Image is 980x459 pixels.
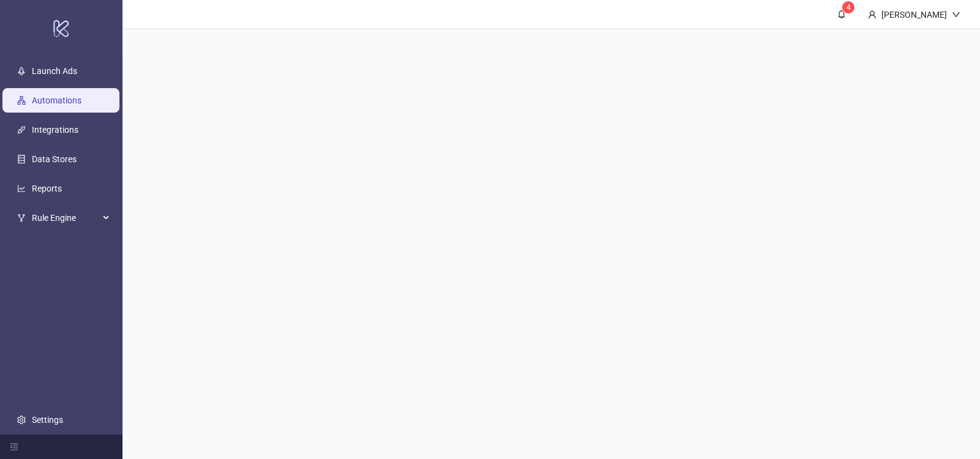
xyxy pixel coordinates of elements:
[846,3,851,12] span: 4
[32,184,62,193] a: Reports
[868,10,876,19] span: user
[32,95,81,105] a: Automations
[10,442,18,451] span: menu-fold
[32,125,78,135] a: Integrations
[32,154,77,164] a: Data Stores
[952,10,960,19] span: down
[876,8,952,21] div: [PERSON_NAME]
[17,214,26,222] span: fork
[32,415,63,425] a: Settings
[32,206,99,230] span: Rule Engine
[837,10,846,18] span: bell
[32,66,77,76] a: Launch Ads
[842,1,854,13] sup: 4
